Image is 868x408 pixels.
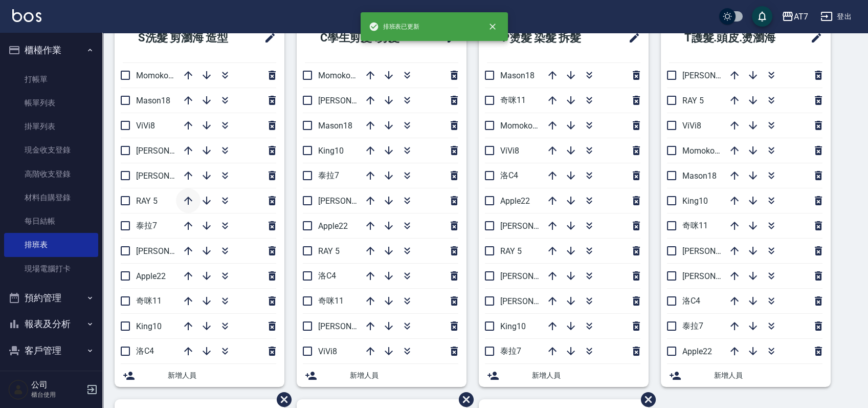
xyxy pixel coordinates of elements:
[500,246,522,256] span: RAY 5
[4,91,98,115] a: 帳單列表
[4,138,98,162] a: 現金收支登錄
[4,162,98,186] a: 高階收支登錄
[682,271,748,281] span: [PERSON_NAME]9
[714,370,822,381] span: 新增人員
[682,246,748,256] span: [PERSON_NAME]6
[136,221,157,230] span: 泰拉7
[500,95,526,105] span: 奇咪11
[136,71,177,80] span: Momoko12
[4,186,98,209] a: 材料自購登錄
[318,321,384,331] span: [PERSON_NAME]6
[31,380,83,390] h5: 公司
[4,68,98,91] a: 打帳單
[500,221,566,231] span: [PERSON_NAME]2
[4,337,98,364] button: 客戶管理
[682,171,717,181] span: Mason18
[752,6,772,27] button: save
[682,321,703,331] span: 泰拉7
[318,71,360,80] span: Momoko12
[350,370,458,381] span: 新增人員
[816,7,856,26] button: 登出
[123,19,251,56] h2: S洗髮 剪瀏海 造型
[136,296,162,306] span: 奇咪11
[622,26,640,50] span: 修改班表的標題
[682,71,748,80] span: [PERSON_NAME]2
[500,170,518,180] span: 洛C4
[136,246,202,256] span: [PERSON_NAME]6
[136,196,158,206] span: RAY 5
[4,209,98,233] a: 每日結帳
[500,296,566,306] span: [PERSON_NAME]9
[4,285,98,311] button: 預約管理
[500,346,521,356] span: 泰拉7
[682,296,700,306] span: 洛C4
[669,19,797,56] h2: T護髮.頭皮.燙瀏海
[500,71,535,80] span: Mason18
[682,347,712,356] span: Apple22
[369,22,420,32] span: 排班表已更新
[136,146,202,156] span: [PERSON_NAME]2
[500,146,519,156] span: ViVi8
[682,96,704,105] span: RAY 5
[682,221,708,230] span: 奇咪11
[682,121,701,131] span: ViVi8
[318,96,384,105] span: [PERSON_NAME]9
[318,196,384,206] span: [PERSON_NAME]2
[479,364,649,387] div: 新增人員
[136,271,166,281] span: Apple22
[500,321,526,331] span: King10
[481,15,504,38] button: close
[12,9,41,22] img: Logo
[682,196,708,206] span: King10
[8,379,29,400] img: Person
[4,311,98,337] button: 報表及分析
[136,321,162,331] span: King10
[4,257,98,281] a: 現場電腦打卡
[318,221,348,231] span: Apple22
[500,121,542,131] span: Momoko12
[115,364,284,387] div: 新增人員
[258,26,276,50] span: 修改班表的標題
[500,196,530,206] span: Apple22
[168,370,276,381] span: 新增人員
[661,364,831,387] div: 新增人員
[500,271,566,281] span: [PERSON_NAME]6
[318,246,340,256] span: RAY 5
[318,271,336,281] span: 洛C4
[4,37,98,63] button: 櫃檯作業
[318,146,344,156] span: King10
[318,296,344,306] span: 奇咪11
[31,390,83,399] p: 櫃台使用
[487,19,609,56] h2: P燙髮 染髮 拆髮
[136,171,202,181] span: [PERSON_NAME]9
[318,121,352,131] span: Mason18
[804,26,822,50] span: 修改班表的標題
[532,370,640,381] span: 新增人員
[777,6,812,27] button: AT7
[297,364,466,387] div: 新增人員
[682,146,724,156] span: Momoko12
[318,347,337,356] span: ViVi8
[4,363,98,390] button: 員工及薪資
[4,233,98,256] a: 排班表
[305,19,427,56] h2: C學生剪髮 .剪髮
[4,115,98,138] a: 掛單列表
[136,96,170,105] span: Mason18
[794,10,808,23] div: AT7
[136,346,154,356] span: 洛C4
[318,170,339,180] span: 泰拉7
[136,121,155,131] span: ViVi8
